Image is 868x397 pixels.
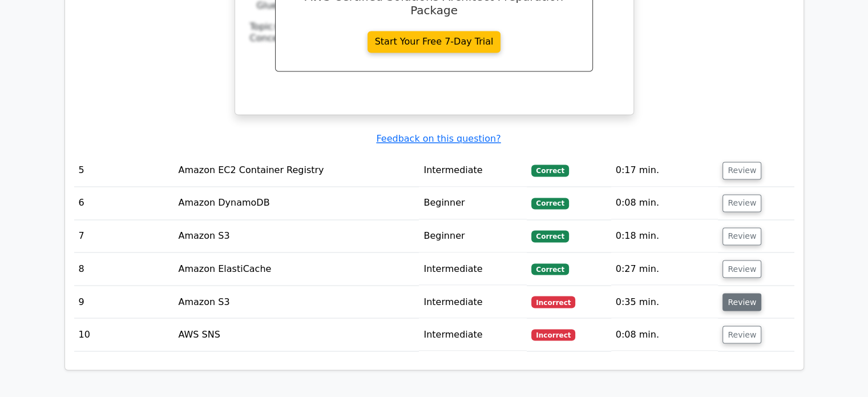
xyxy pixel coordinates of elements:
[74,220,174,252] td: 7
[611,154,718,187] td: 0:17 min.
[531,296,575,307] span: Incorrect
[531,329,575,340] span: Incorrect
[74,286,174,318] td: 9
[611,286,718,318] td: 0:35 min.
[531,230,568,242] span: Correct
[376,133,500,144] a: Feedback on this question?
[419,187,527,219] td: Beginner
[722,227,761,245] button: Review
[173,286,419,318] td: Amazon S3
[722,162,761,179] button: Review
[419,154,527,187] td: Intermediate
[368,31,501,53] a: Start Your Free 7-Day Trial
[531,165,568,176] span: Correct
[173,318,419,351] td: AWS SNS
[419,286,527,318] td: Intermediate
[722,260,761,278] button: Review
[250,21,619,33] div: Topic:
[173,187,419,219] td: Amazon DynamoDB
[419,318,527,351] td: Intermediate
[722,293,761,311] button: Review
[531,263,568,275] span: Correct
[74,318,174,351] td: 10
[531,198,568,209] span: Correct
[722,194,761,212] button: Review
[74,187,174,219] td: 6
[722,326,761,343] button: Review
[173,154,419,187] td: Amazon EC2 Container Registry
[74,252,174,285] td: 8
[250,33,619,45] div: Concept:
[611,252,718,285] td: 0:27 min.
[611,187,718,219] td: 0:08 min.
[419,252,527,285] td: Intermediate
[611,220,718,252] td: 0:18 min.
[611,318,718,351] td: 0:08 min.
[74,154,174,187] td: 5
[173,220,419,252] td: Amazon S3
[419,220,527,252] td: Beginner
[173,252,419,285] td: Amazon ElastiCache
